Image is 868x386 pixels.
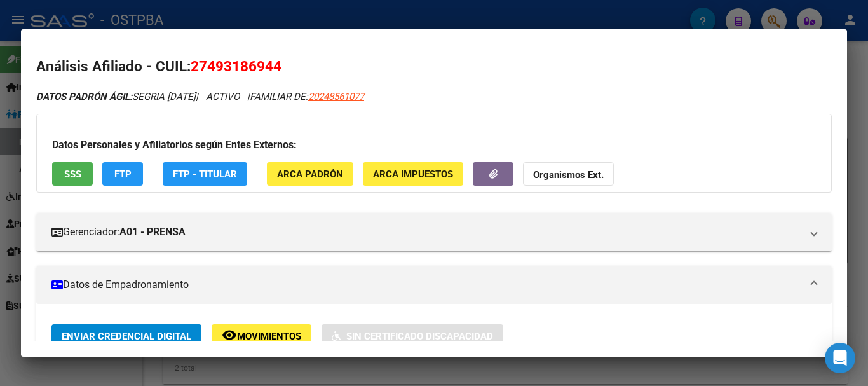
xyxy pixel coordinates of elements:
[322,324,503,348] button: Sin Certificado Discapacidad
[119,224,186,240] strong: A01 - PRENSA
[308,91,364,102] span: 20248561077
[191,58,281,74] span: 27493186944
[222,327,237,343] mat-icon: remove_red_eye
[825,343,855,373] div: Open Intercom Messenger
[64,169,81,180] span: SSS
[373,169,453,180] span: ARCA Impuestos
[36,91,364,102] i: | ACTIVO |
[173,169,237,180] span: FTP - Titular
[250,91,364,102] span: FAMILIAR DE:
[237,331,301,342] span: Movimientos
[346,331,493,342] span: Sin Certificado Discapacidad
[36,91,196,102] span: SEGRIA [DATE]
[36,91,132,102] strong: DATOS PADRÓN ÁGIL:
[114,169,132,180] span: FTP
[51,224,801,240] mat-panel-title: Gerenciador:
[163,162,247,186] button: FTP - Titular
[52,137,816,153] h3: Datos Personales y Afiliatorios según Entes Externos:
[62,331,191,342] span: Enviar Credencial Digital
[51,277,801,293] mat-panel-title: Datos de Empadronamiento
[36,213,832,251] mat-expansion-panel-header: Gerenciador:A01 - PRENSA
[51,324,201,348] button: Enviar Credencial Digital
[36,56,832,78] h2: Análisis Afiliado - CUIL:
[102,162,143,186] button: FTP
[533,169,604,181] strong: Organismos Ext.
[363,162,463,186] button: ARCA Impuestos
[277,169,343,180] span: ARCA Padrón
[523,162,614,186] button: Organismos Ext.
[212,324,311,348] button: Movimientos
[267,162,353,186] button: ARCA Padrón
[36,266,832,304] mat-expansion-panel-header: Datos de Empadronamiento
[52,162,93,186] button: SSS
